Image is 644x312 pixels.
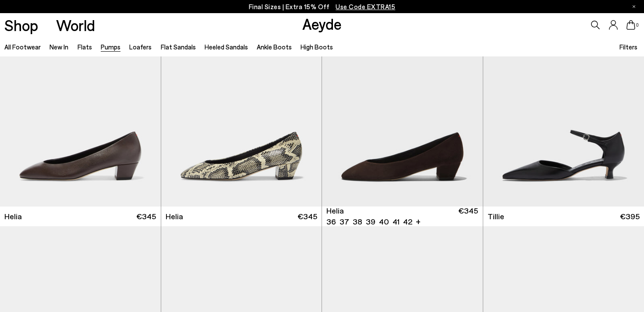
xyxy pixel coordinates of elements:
[50,43,68,51] a: New In
[78,43,92,51] a: Flats
[129,43,152,51] a: Loafers
[101,43,120,51] a: Pumps
[403,216,412,227] li: 42
[366,216,375,227] li: 39
[161,207,322,226] a: Helia €345
[301,43,333,51] a: High Boots
[205,43,248,51] a: Heeled Sandals
[393,216,400,227] li: 41
[161,43,196,51] a: Flat Sandals
[458,205,478,227] span: €345
[322,5,483,207] img: Helia Suede Low-Cut Pumps
[416,215,421,227] li: +
[322,5,483,207] a: Next slide Previous slide
[322,207,483,226] a: Helia 36 37 38 39 40 41 42 + €345
[635,23,640,28] span: 0
[161,5,322,207] img: Helia Low-Cut Pumps
[4,211,22,222] span: Helia
[297,211,317,222] span: €345
[379,216,389,227] li: 40
[326,216,336,227] li: 36
[626,20,635,30] a: 0
[326,216,410,227] ul: variant
[619,43,637,51] span: Filters
[257,43,292,51] a: Ankle Boots
[302,14,342,33] a: Aeyde
[336,3,395,11] span: Navigate to /collections/ss25-final-sizes
[56,18,95,33] a: World
[620,211,640,222] span: €395
[322,5,483,207] div: 1 / 6
[166,211,183,222] span: Helia
[249,1,396,12] p: Final Sizes | Extra 15% Off
[353,216,362,227] li: 38
[4,43,41,51] a: All Footwear
[136,211,156,222] span: €345
[340,216,349,227] li: 37
[488,211,504,222] span: Tillie
[4,18,38,33] a: Shop
[326,205,344,216] span: Helia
